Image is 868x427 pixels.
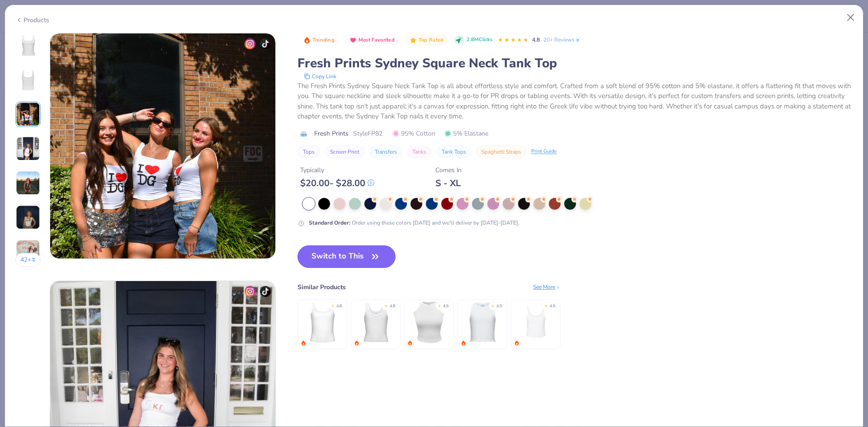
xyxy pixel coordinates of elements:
[543,36,581,44] a: 20+ Reviews
[297,282,346,292] div: Similar Products
[359,38,395,42] span: Most Favorited
[325,145,365,158] button: Screen Print
[498,33,528,47] div: 4.8 Stars
[344,34,399,46] button: Badge Button
[16,171,40,195] img: User generated content
[15,15,49,25] div: Products
[15,253,41,267] button: 42+
[405,34,448,46] button: Badge Button
[444,129,488,138] span: 5% Elastane
[461,340,466,346] img: trending.gif
[390,303,395,310] div: 4.8
[419,38,444,42] span: Top Rated
[16,102,40,127] img: User generated content
[407,340,413,346] img: trending.gif
[349,37,357,44] img: Most Favorited sort
[297,145,320,158] button: Tops
[301,301,344,344] img: Fresh Prints Cali Camisole Top
[331,303,335,307] div: ★
[443,303,448,310] div: 4.6
[514,301,557,344] img: Bella Canvas Ladies' Micro Ribbed Scoop Tank
[300,178,374,189] div: $ 20.00 - $ 28.00
[435,178,462,189] div: S - XL
[533,283,561,291] div: See More
[531,148,557,155] div: Print Guide
[50,33,275,258] img: b17a212f-f58b-4a22-bf15-629f4adf0a13
[309,219,350,226] strong: Standard Order :
[298,34,339,46] button: Badge Button
[297,55,853,72] div: Fresh Prints Sydney Square Neck Tank Top
[297,81,853,122] div: The Fresh Prints Sydney Square Neck Tank Top is all about effortless style and comfort. Crafted f...
[309,219,519,227] div: Order using these colors [DATE] and we'll deliver by [DATE]-[DATE].
[16,239,40,264] img: User generated content
[314,129,349,138] span: Fresh Prints
[461,301,504,344] img: Fresh Prints Sasha Crop Top
[297,130,310,137] img: brand logo
[312,38,335,42] span: Trending
[408,301,451,344] img: Fresh Prints Marilyn Tank Top
[438,303,441,307] div: ★
[297,245,396,268] button: Switch to This
[301,72,339,81] button: copy to clipboard
[354,340,359,346] img: trending.gif
[384,303,388,307] div: ★
[550,303,555,310] div: 4.9
[16,205,40,230] img: User generated content
[303,37,311,44] img: Trending sort
[435,165,462,175] div: Comes In
[514,340,519,346] img: trending.gif
[16,136,40,161] img: User generated content
[467,36,492,44] span: 2.8M Clicks
[300,165,374,175] div: Typically
[842,9,859,26] button: Close
[17,69,39,91] img: Back
[436,145,472,158] button: Tank Tops
[532,36,540,43] span: 4.8
[496,303,502,310] div: 4.5
[245,38,255,49] img: insta-icon.png
[17,35,39,56] img: Front
[407,145,432,158] button: Tanks
[353,129,382,138] span: Style FP82
[392,129,435,138] span: 95% Cotton
[491,303,495,307] div: ★
[369,145,402,158] button: Transfers
[301,340,306,346] img: trending.gif
[410,37,417,44] img: Top Rated sort
[354,301,397,344] img: Fresh Prints Sunset Blvd Ribbed Scoop Tank Top
[245,286,255,297] img: insta-icon.png
[260,38,271,49] img: tiktok-icon.png
[260,286,271,297] img: tiktok-icon.png
[544,303,548,307] div: ★
[336,303,342,310] div: 4.8
[476,145,527,158] button: Spaghetti Straps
